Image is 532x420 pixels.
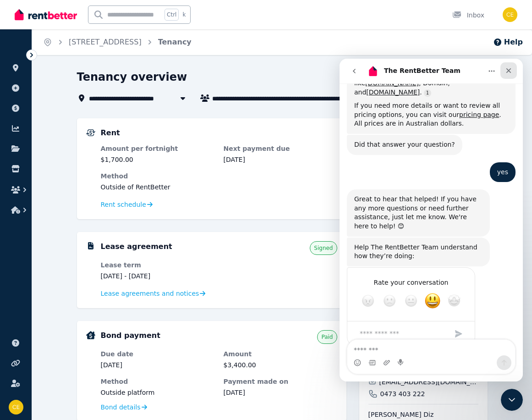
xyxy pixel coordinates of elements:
dd: [DATE] [101,360,214,370]
dd: [DATE] [224,155,337,164]
span: 0473 403 222 [380,389,425,398]
dt: Amount per fortnight [101,144,214,153]
dd: Outside of RentBetter [101,182,337,192]
iframe: Intercom live chat [340,59,523,381]
div: Cheryl says… [7,104,176,131]
a: [DOMAIN_NAME] [27,30,80,37]
dd: [DATE] - [DATE] [101,271,214,281]
textarea: Tell us more… [15,265,110,285]
div: Inbox [452,11,484,20]
div: Did that answer your question? [15,82,115,91]
dd: [DATE] [224,388,337,397]
button: Upload attachment [44,300,51,308]
span: Amazing [108,236,121,249]
span: Bad [44,236,56,249]
img: Cheryl Evans [503,7,517,22]
dt: Payment made on [224,377,337,386]
h1: Tenancy overview [77,70,187,84]
span: Signed [314,244,333,252]
h5: Bond payment [101,330,160,341]
dt: Amount [224,349,337,359]
span: [EMAIL_ADDRESS][DOMAIN_NAME] [379,377,478,387]
span: Lease agreements and notices [101,289,199,298]
span: Rent schedule [101,200,146,209]
span: Ctrl [165,9,179,21]
div: The RentBetter Team says… [7,179,176,209]
span: Paid [321,333,333,341]
img: Bond Details [86,331,95,339]
dd: $3,400.00 [224,360,337,370]
div: Great to hear that helped! If you have any more questions or need further assistance, just let me... [7,131,150,177]
div: yes [150,104,176,124]
div: The RentBetter Team says… [7,131,176,178]
button: Emoji picker [14,300,22,308]
div: Rate your conversation [17,218,126,229]
div: Did that answer your question? [7,76,123,96]
a: Source reference 5498828: [84,31,92,38]
a: pricing page [120,52,159,60]
div: Help The RentBetter Team understand how they’re doing: [15,184,143,202]
span: [PERSON_NAME] Diz [368,410,478,419]
button: Gif picker [29,300,36,308]
dt: Next payment due [224,144,337,153]
a: Rent schedule [101,200,153,209]
img: Rental Payments [86,129,95,136]
dt: Lease term [101,260,214,270]
h5: Rent [101,127,120,138]
div: Great to hear that helped! If you have any more questions or need further assistance, just let me... [15,136,143,172]
img: Cheryl Evans [9,400,23,414]
h5: Lease agreement [101,241,172,252]
a: Lease agreements and notices [101,289,206,298]
img: RentBetter [15,8,77,22]
dd: Outside platform [101,388,214,397]
span: Bond details [101,403,141,412]
dt: Method [101,171,337,181]
div: The RentBetter Team says… [7,76,176,104]
textarea: Message… [8,281,176,297]
a: [STREET_ADDRESS] [69,38,142,46]
span: OK [65,236,78,249]
div: Help The RentBetter Team understand how they’re doing: [7,179,150,208]
a: Tenancy [158,38,192,46]
nav: Breadcrumb [32,29,203,55]
span: Terrible [22,236,35,249]
dd: $1,700.00 [101,155,214,164]
span: Great [85,234,101,250]
div: yes [158,109,169,118]
a: Bond details [101,403,147,412]
span: k [182,11,186,18]
div: If you need more details or want to review all pricing options, you can visit our . All prices ar... [15,43,169,70]
a: [DOMAIN_NAME] [26,21,79,28]
dt: Due date [101,349,214,359]
iframe: Intercom live chat [501,389,523,411]
div: The RentBetter Team says… [7,209,176,298]
button: Start recording [58,300,66,308]
button: Send a message… [157,297,172,311]
div: Submit [110,265,128,283]
dt: Method [101,377,214,386]
button: Help [493,37,523,48]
